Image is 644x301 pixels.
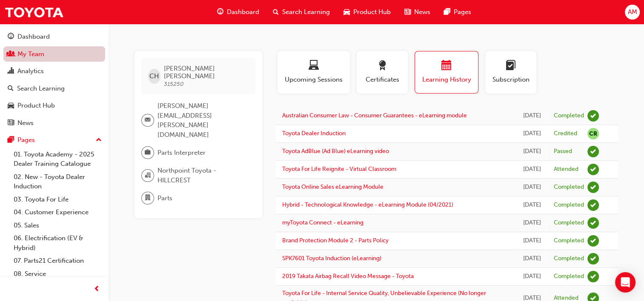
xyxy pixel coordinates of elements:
[625,5,640,20] button: AM
[282,273,414,280] a: 2019 Takata Airbag Recall Video Message - Toyota
[587,110,599,122] span: learningRecordVerb_COMPLETE-icon
[3,27,105,132] button: DashboardMy TeamAnalyticsSearch LearningProduct HubNews
[587,146,599,157] span: learningRecordVerb_PASS-icon
[523,129,541,139] div: Tue Mar 25 2025 22:30:00 GMT+1030 (Australian Central Daylight Time)
[523,147,541,156] div: Tue Dec 10 2024 14:53:38 GMT+1030 (Australian Central Daylight Time)
[10,193,105,206] a: 03. Toyota For Life
[8,68,14,75] span: chart-icon
[278,51,350,94] button: Upcoming Sessions
[523,200,541,210] div: Fri Sep 16 2022 23:30:00 GMT+0930 (Australian Central Standard Time)
[149,71,159,81] span: CH
[3,81,105,97] a: Search Learning
[404,7,411,17] span: news-icon
[217,7,223,17] span: guage-icon
[353,7,391,17] span: Product Hub
[343,7,350,17] span: car-icon
[554,148,572,156] div: Passed
[421,75,472,85] span: Learning History
[10,254,105,267] a: 07. Parts21 Certification
[627,7,637,17] span: AM
[282,112,467,119] a: Australian Consumer Law - Consumer Guarantees - eLearning module
[17,84,65,94] div: Search Learning
[282,183,384,190] a: Toyota Online Sales eLearning Module
[506,60,516,72] span: learningplan-icon
[554,165,578,173] div: Attended
[3,132,105,148] button: Pages
[4,3,64,22] img: Trak
[8,85,14,93] span: search-icon
[10,267,105,281] a: 08. Service
[282,148,389,155] a: Toyota AdBlue (Ad Blue) eLearning video
[3,115,105,131] a: News
[10,148,105,170] a: 01. Toyota Academy - 2025 Dealer Training Catalogue
[282,237,389,244] a: Brand Protection Module 2 - Parts Policy
[157,193,172,203] span: Parts
[554,112,584,120] div: Completed
[164,80,184,88] span: 315250
[485,51,536,94] button: Subscription
[554,237,584,245] div: Completed
[94,284,100,295] span: prev-icon
[415,51,478,94] button: Learning History
[3,63,105,79] a: Analytics
[96,135,102,146] span: up-icon
[3,46,105,62] a: My Team
[282,219,364,226] a: myToyota Connect - eLearning
[444,7,450,17] span: pages-icon
[157,101,249,139] span: [PERSON_NAME][EMAIL_ADDRESS][PERSON_NAME][DOMAIN_NAME]
[554,183,584,191] div: Completed
[398,3,437,21] a: news-iconNews
[587,217,599,229] span: learningRecordVerb_COMPLETE-icon
[587,128,599,139] span: null-icon
[145,115,151,126] span: email-icon
[164,65,249,80] span: [PERSON_NAME] [PERSON_NAME]
[10,206,105,219] a: 04. Customer Experience
[615,272,635,292] div: Open Intercom Messenger
[437,3,478,21] a: pages-iconPages
[523,165,541,174] div: Fri Oct 06 2023 00:30:00 GMT+1030 (Australian Central Daylight Time)
[377,60,387,72] span: award-icon
[17,135,35,145] div: Pages
[284,75,343,85] span: Upcoming Sessions
[8,102,14,110] span: car-icon
[554,273,584,281] div: Completed
[17,101,55,111] div: Product Hub
[363,75,401,85] span: Certificates
[523,182,541,192] div: Sun Jun 25 2023 23:30:00 GMT+0930 (Australian Central Standard Time)
[273,7,279,17] span: search-icon
[554,201,584,209] div: Completed
[587,253,599,264] span: learningRecordVerb_COMPLETE-icon
[282,7,330,17] span: Search Learning
[587,164,599,175] span: learningRecordVerb_ATTEND-icon
[210,3,266,21] a: guage-iconDashboard
[523,272,541,281] div: Sat Jan 26 2019 00:30:00 GMT+1030 (Australian Central Daylight Time)
[454,7,471,17] span: Pages
[8,51,14,58] span: people-icon
[523,236,541,246] div: Thu Apr 29 2021 23:30:00 GMT+0930 (Australian Central Standard Time)
[266,3,337,21] a: search-iconSearch Learning
[587,235,599,247] span: learningRecordVerb_COMPLETE-icon
[554,219,584,227] div: Completed
[8,33,14,41] span: guage-icon
[282,165,396,173] a: Toyota For Life Reignite - Virtual Classroom
[554,130,577,138] div: Credited
[145,193,151,204] span: department-icon
[414,7,430,17] span: News
[17,66,44,76] div: Analytics
[587,271,599,282] span: learningRecordVerb_COMPLETE-icon
[587,199,599,211] span: learningRecordVerb_COMPLETE-icon
[523,218,541,228] div: Tue Jun 14 2022 23:30:00 GMT+0930 (Australian Central Standard Time)
[157,166,249,185] span: Northpoint Toyota - HILLCREST
[282,201,453,208] a: Hybrid - Technological Knowledge - eLearning Module (04/2021)
[523,111,541,121] div: Tue Aug 19 2025 16:00:19 GMT+0930 (Australian Central Standard Time)
[17,118,34,128] div: News
[3,98,105,114] a: Product Hub
[17,32,50,42] div: Dashboard
[282,130,346,137] a: Toyota Dealer Induction
[309,60,319,72] span: laptop-icon
[3,29,105,45] a: Dashboard
[337,3,398,21] a: car-iconProduct Hub
[523,254,541,264] div: Tue Jun 09 2020 14:59:06 GMT+0930 (Australian Central Standard Time)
